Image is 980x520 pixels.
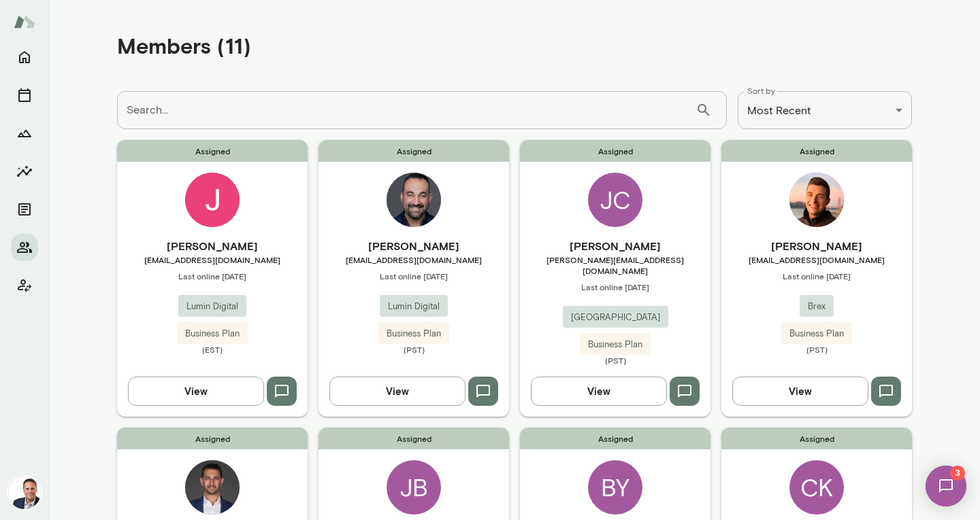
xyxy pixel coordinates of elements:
[520,355,710,366] span: (PST)
[318,254,509,265] span: [EMAIL_ADDRESS][DOMAIN_NAME]
[11,82,38,109] button: Sessions
[185,460,240,515] img: Aaron Alamary
[11,158,38,185] button: Insights
[14,9,35,35] img: Mento
[128,377,264,405] button: View
[185,173,240,227] img: Jennifer Miklosi
[11,196,38,223] button: Documents
[117,238,308,254] h6: [PERSON_NAME]
[789,173,844,227] img: Jonas Gebhardt
[580,338,651,351] span: Business Plan
[800,300,834,313] span: Brex
[11,234,38,261] button: Members
[318,238,509,254] h6: [PERSON_NAME]
[531,377,667,405] button: View
[117,428,308,449] span: Assigned
[318,428,509,449] span: Assigned
[520,238,710,254] h6: [PERSON_NAME]
[520,281,710,292] span: Last online [DATE]
[520,254,710,276] span: [PERSON_NAME][EMAIL_ADDRESS][DOMAIN_NAME]
[732,377,868,405] button: View
[721,344,912,355] span: (PST)
[747,85,775,97] label: Sort by
[117,344,308,355] span: (EST)
[11,272,38,299] button: Client app
[721,140,912,162] span: Assigned
[563,311,668,324] span: [GEOGRAPHIC_DATA]
[318,140,509,162] span: Assigned
[588,460,642,515] div: BY
[117,33,251,58] h4: Members (11)
[329,377,465,405] button: View
[380,300,448,313] span: Lumin Digital
[387,173,441,227] img: Atif Sabawi
[117,271,308,281] span: Last online [DATE]
[117,140,308,162] span: Assigned
[520,428,710,449] span: Assigned
[11,44,38,71] button: Home
[318,271,509,281] span: Last online [DATE]
[178,300,246,313] span: Lumin Digital
[588,173,642,227] div: JC
[117,254,308,265] span: [EMAIL_ADDRESS][DOMAIN_NAME]
[520,140,710,162] span: Assigned
[781,327,852,341] span: Business Plan
[721,271,912,281] span: Last online [DATE]
[721,238,912,254] h6: [PERSON_NAME]
[378,327,449,341] span: Business Plan
[738,91,912,129] div: Most Recent
[318,344,509,355] span: (PST)
[387,460,441,515] div: JB
[721,428,912,449] span: Assigned
[721,254,912,265] span: [EMAIL_ADDRESS][DOMAIN_NAME]
[11,120,38,147] button: Growth Plan
[789,460,844,515] div: CK
[177,327,248,341] span: Business Plan
[8,476,41,509] img: Jon Fraser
